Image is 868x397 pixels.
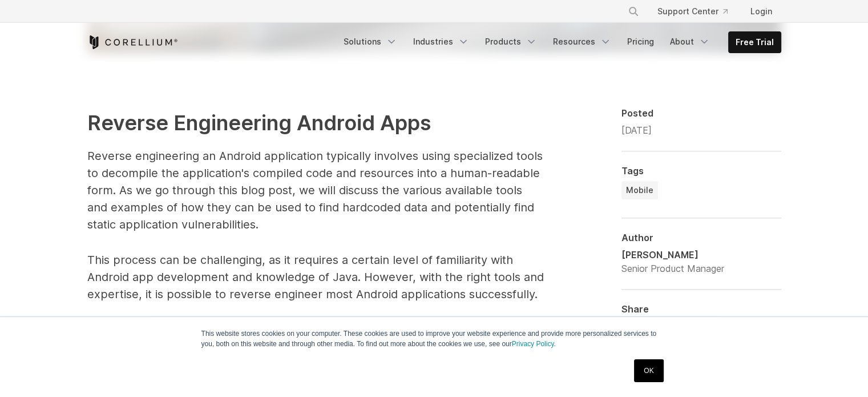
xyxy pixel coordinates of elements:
[648,1,737,22] a: Support Center
[623,1,644,22] button: Search
[621,181,658,199] a: Mobile
[337,31,404,52] a: Solutions
[87,35,178,49] a: Corellium Home
[621,262,724,275] div: Senior Product Manager
[87,110,431,135] strong: Reverse Engineering Android Apps
[337,31,781,53] div: Navigation Menu
[729,32,781,53] a: Free Trial
[87,147,544,233] p: Reverse engineering an Android application typically involves using specialized tools to decompil...
[201,328,667,349] p: This website stores cookies on your computer. These cookies are used to improve your website expe...
[87,251,544,303] p: This process can be challenging, as it requires a certain level of familiarity with Android app d...
[621,165,781,177] div: Tags
[663,31,717,52] a: About
[626,185,653,196] span: Mobile
[546,31,618,52] a: Resources
[634,359,663,382] a: OK
[621,232,781,243] div: Author
[406,31,476,52] a: Industries
[621,125,652,136] span: [DATE]
[478,31,544,52] a: Products
[512,340,556,348] a: Privacy Policy.
[620,31,661,52] a: Pricing
[621,303,781,315] div: Share
[614,1,781,22] div: Navigation Menu
[621,248,724,262] div: [PERSON_NAME]
[621,107,781,119] div: Posted
[741,1,781,22] a: Login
